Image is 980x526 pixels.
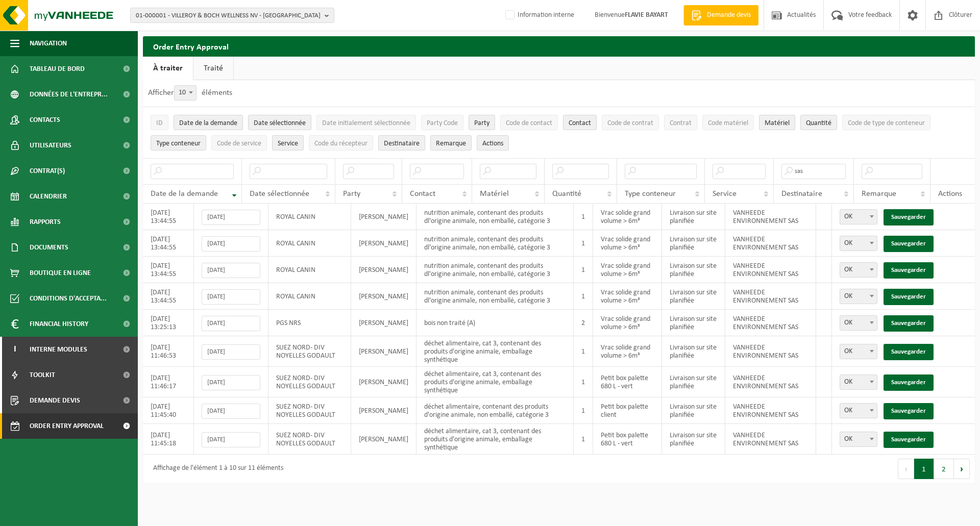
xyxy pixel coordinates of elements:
[316,115,416,130] button: Date initialement sélectionnéeDate initialement sélectionnée: Activate to sort
[574,397,593,424] td: 1
[211,135,267,151] button: Code de serviceCode de service: Activate to sort
[416,367,574,397] td: déchet alimentaire, cat 3, contenant des produits d'origine animale, emballage synthétique
[30,337,87,362] span: Interne modules
[30,260,91,286] span: Boutique en ligne
[30,413,104,439] span: Order entry approval
[351,397,416,424] td: [PERSON_NAME]
[725,283,816,310] td: VANHEEDE ENVIRONNEMENT SAS
[607,119,653,127] span: Code de contrat
[416,204,574,230] td: nutrition animale, contenant des produits dl'origine animale, non emballé, catégorie 3
[593,336,663,367] td: Vrac solide grand volume > 6m³
[416,397,574,424] td: déchet alimentaire, contenant des produits d'origine animale, non emballé, catégorie 3
[151,115,168,130] button: IDID: Activate to sort
[938,190,962,198] span: Actions
[725,397,816,424] td: VANHEEDE ENVIRONNEMENT SAS
[702,115,754,130] button: Code matérielCode matériel: Activate to sort
[143,283,194,310] td: [DATE] 13:44:55
[662,283,725,310] td: Livraison sur site planifiée
[351,230,416,257] td: [PERSON_NAME]
[725,336,816,367] td: VANHEEDE ENVIRONNEMENT SAS
[351,310,416,336] td: [PERSON_NAME]
[840,236,877,251] span: OK
[143,336,194,367] td: [DATE] 11:46:53
[725,257,816,283] td: VANHEEDE ENVIRONNEMENT SAS
[884,344,934,360] a: Sauvegarder
[884,432,934,448] a: Sauvegarder
[662,367,725,397] td: Livraison sur site planifiée
[840,262,877,278] span: OK
[884,262,934,279] a: Sauvegarder
[574,283,593,310] td: 1
[569,119,591,127] span: Contact
[30,388,80,413] span: Demande devis
[840,374,877,390] span: OK
[840,432,877,446] span: OK
[10,337,19,362] span: I
[351,367,416,397] td: [PERSON_NAME]
[503,8,574,23] label: Information interne
[574,257,593,283] td: 1
[143,230,194,257] td: [DATE] 13:44:55
[884,315,934,332] a: Sauvegarder
[250,190,309,198] span: Date sélectionnée
[664,115,697,130] button: ContratContrat: Activate to sort
[410,190,435,198] span: Contact
[725,310,816,336] td: VANHEEDE ENVIRONNEMENT SAS
[662,257,725,283] td: Livraison sur site planifiée
[840,289,877,304] span: OK
[884,236,934,252] a: Sauvegarder
[148,89,232,97] label: Afficher éléments
[268,283,351,310] td: ROYAL CANIN
[840,403,877,418] span: OK
[480,190,509,198] span: Matériel
[477,135,509,151] button: Actions
[574,204,593,230] td: 1
[143,397,194,424] td: [DATE] 11:45:40
[174,85,197,101] span: 10
[662,310,725,336] td: Livraison sur site planifiée
[254,119,306,127] span: Date sélectionnée
[563,115,597,130] button: ContactContact: Activate to sort
[884,209,934,226] a: Sauvegarder
[322,119,410,127] span: Date initialement sélectionnée
[708,119,748,127] span: Code matériel
[800,115,837,130] button: QuantitéQuantité: Activate to sort
[143,367,194,397] td: [DATE] 11:46:17
[840,210,877,224] span: OK
[884,403,934,419] a: Sauvegarder
[482,140,503,147] span: Actions
[725,204,816,230] td: VANHEEDE ENVIRONNEMENT SAS
[713,190,737,198] span: Service
[574,310,593,336] td: 2
[430,135,472,151] button: RemarqueRemarque: Activate to sort
[248,115,311,130] button: Date sélectionnéeDate sélectionnée: Activate to sort
[30,56,85,82] span: Tableau de bord
[574,230,593,257] td: 1
[30,82,108,107] span: Données de l'entrepr...
[148,460,283,478] div: Affichage de l'élément 1 à 10 sur 11 éléments
[625,11,668,19] strong: FLAVIE BAYART
[593,257,663,283] td: Vrac solide grand volume > 6m³
[593,397,663,424] td: Petit box palette client
[416,257,574,283] td: nutrition animale, contenant des produits dl'origine animale, non emballé, catégorie 3
[143,204,194,230] td: [DATE] 13:44:55
[662,397,725,424] td: Livraison sur site planifiée
[143,36,975,56] h2: Order Entry Approval
[552,190,581,198] span: Quantité
[268,336,351,367] td: SUEZ NORD- DIV NOYELLES GODAULT
[840,404,877,418] span: OK
[725,424,816,455] td: VANHEEDE ENVIRONNEMENT SAS
[781,190,822,198] span: Destinataire
[416,230,574,257] td: nutrition animale, contenant des produits dl'origine animale, non emballé, catégorie 3
[30,184,67,209] span: Calendrier
[593,367,663,397] td: Petit box palette 680 L - vert
[469,115,495,130] button: PartyParty: Activate to sort
[30,31,67,56] span: Navigation
[840,432,877,447] span: OK
[30,107,60,133] span: Contacts
[662,336,725,367] td: Livraison sur site planifiée
[840,236,877,251] span: OK
[574,424,593,455] td: 1
[217,140,261,147] span: Code de service
[884,289,934,305] a: Sauvegarder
